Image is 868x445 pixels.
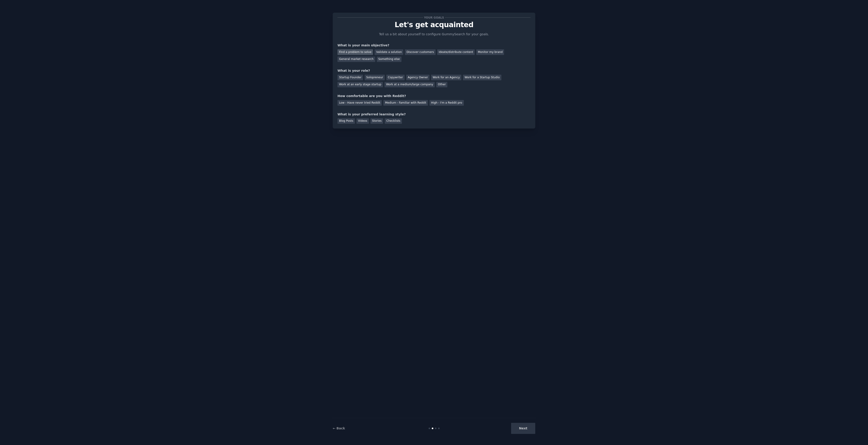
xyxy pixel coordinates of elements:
div: Checklists [385,118,402,124]
p: Let's get acquainted [337,21,531,29]
div: Work at an early stage startup [337,82,383,88]
div: Validate a solution [375,49,403,55]
div: Work for an Agency [431,75,461,80]
div: Low - Have never tried Reddit [337,100,382,106]
div: How comfortable are you with Reddit? [337,94,531,98]
div: What is your role? [337,68,531,73]
div: What is your main objective? [337,43,531,48]
div: Work for a Startup Studio [463,75,501,80]
div: Medium - Familiar with Reddit [383,100,428,106]
div: Solopreneur [365,75,384,80]
div: Something else [377,57,401,62]
div: Copywriter [386,75,405,80]
div: High - I'm a Reddit pro [429,100,464,106]
div: Startup Founder [337,75,363,80]
span: Your goals [423,15,445,20]
div: Find a problem to solve [337,49,373,55]
div: Ideate/distribute content [437,49,475,55]
div: Blog Posts [337,118,355,124]
div: Videos [356,118,369,124]
div: Other [436,82,447,88]
a: ← Back [333,426,345,430]
div: What is your preferred learning style? [337,112,531,117]
div: General market research [337,57,375,62]
p: Tell us a bit about yourself to configure GummySearch for your goals. [377,32,491,37]
div: Discover customers [405,49,435,55]
div: Monitor my brand [476,49,504,55]
div: Work at a medium/large company [384,82,435,88]
div: Stories [370,118,383,124]
div: Agency Owner [406,75,429,80]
